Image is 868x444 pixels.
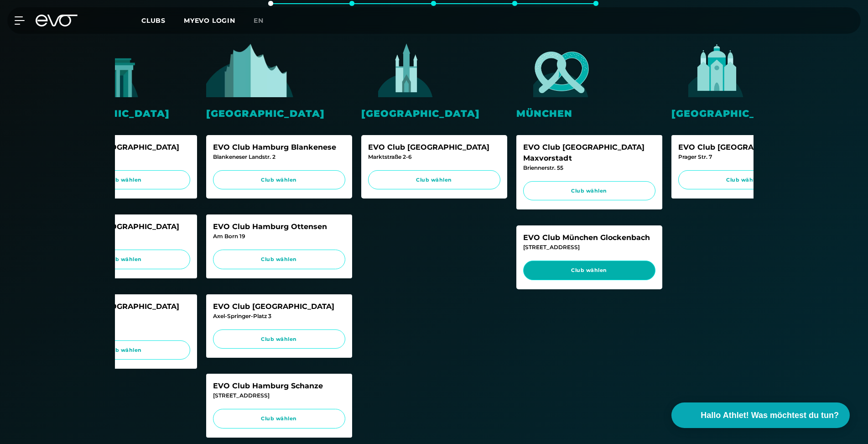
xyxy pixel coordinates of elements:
span: Club wählen [687,176,802,184]
div: München [516,106,662,120]
span: Clubs [141,16,166,25]
div: [GEOGRAPHIC_DATA] [206,106,352,120]
a: MYEVO LOGIN [184,16,235,25]
a: Club wählen [368,170,500,190]
span: Club wählen [222,256,337,263]
div: EVO Club [GEOGRAPHIC_DATA] [58,221,190,232]
a: Club wählen [58,250,190,269]
span: Club wählen [222,415,337,423]
div: EVO Club Hamburg Blankenese [213,142,345,153]
a: Club wählen [213,170,345,190]
div: EVO Club [GEOGRAPHIC_DATA] Spittelmarkt [58,301,190,323]
div: Blankeneser Landstr. 2 [213,153,345,161]
img: evofitness [206,40,297,97]
div: [STREET_ADDRESS] [213,392,345,400]
div: [STREET_ADDRESS] [58,153,190,161]
div: EVO Club [GEOGRAPHIC_DATA] [58,142,190,153]
div: EVO Club [GEOGRAPHIC_DATA] [213,301,345,312]
a: Club wählen [213,329,345,349]
a: en [254,16,275,26]
a: Club wählen [678,170,811,190]
img: evofitness [671,40,763,97]
a: Club wählen [523,181,655,201]
div: Marktstraße 2-6 [368,153,500,161]
span: Club wählen [532,187,647,195]
span: Club wählen [67,346,182,354]
div: EVO Club [GEOGRAPHIC_DATA] Maxvorstadt [523,142,655,164]
div: EVO Club Hamburg Ottensen [213,221,345,232]
span: Club wählen [532,266,647,274]
span: Hallo Athlet! Was möchtest du tun? [701,409,839,422]
a: Clubs [141,16,184,25]
div: Am Born 19 [213,232,345,240]
div: [GEOGRAPHIC_DATA] [671,106,817,120]
span: en [254,16,264,25]
div: Axel-Springer-Platz 3 [213,312,345,320]
a: Club wählen [213,250,345,269]
div: [STREET_ADDRESS] [58,323,190,331]
img: evofitness [361,40,452,97]
div: [GEOGRAPHIC_DATA] [51,106,197,120]
div: [STREET_ADDRESS] [58,232,190,240]
a: Club wählen [523,261,655,280]
div: Prager Str. 7 [678,153,811,161]
img: evofitness [516,40,608,97]
a: Club wählen [58,340,190,360]
div: [STREET_ADDRESS] [523,243,655,251]
a: Club wählen [58,170,190,190]
span: Club wählen [222,335,337,343]
div: EVO Club Hamburg Schanze [213,381,345,392]
div: Briennerstr. 55 [523,164,655,172]
span: Club wählen [222,176,337,184]
div: EVO Club München Glockenbach [523,232,655,243]
span: Club wählen [67,176,182,184]
span: Club wählen [377,176,492,184]
div: EVO Club [GEOGRAPHIC_DATA] [368,142,500,153]
span: Club wählen [67,256,182,263]
a: Club wählen [213,409,345,428]
div: EVO Club [GEOGRAPHIC_DATA] [678,142,811,153]
div: [GEOGRAPHIC_DATA] [361,106,507,120]
button: Hallo Athlet! Was möchtest du tun? [671,402,850,428]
